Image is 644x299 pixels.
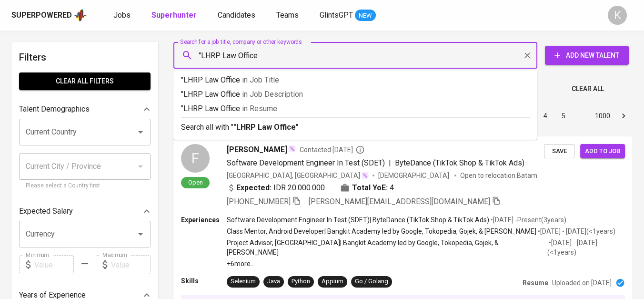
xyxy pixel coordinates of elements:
span: Teams [276,10,299,20]
a: Teams [276,10,301,21]
a: Superhunter [151,10,199,21]
b: Total YoE: [352,182,388,194]
span: in Resume [242,104,277,113]
img: magic_wand.svg [288,145,296,153]
b: Expected: [236,182,272,194]
button: Go to page 4 [538,108,553,124]
p: Skills [181,276,227,286]
p: "LHRP Law Office [181,89,530,100]
span: [DEMOGRAPHIC_DATA] [378,171,451,180]
nav: pagination navigation [464,108,633,124]
div: Talent Demographics [19,100,151,119]
button: Add to job [580,144,625,159]
p: Please select a Country first [26,181,144,191]
a: Jobs [113,10,132,21]
p: Resume [523,278,548,288]
span: GlintsGPT [320,10,353,20]
button: Open [134,227,147,241]
div: Superpowered [11,10,72,21]
p: Project Advisor, [GEOGRAPHIC_DATA] | Bangkit Academy led by Google, Tokopedia, Gojek, & [PERSON_N... [227,238,547,257]
b: Superhunter [151,10,197,20]
span: [PERSON_NAME][EMAIL_ADDRESS][DOMAIN_NAME] [309,197,490,206]
div: [GEOGRAPHIC_DATA], [GEOGRAPHIC_DATA] [227,171,369,180]
h6: Filters [19,50,151,65]
div: Appium [322,277,343,286]
div: K [608,6,627,25]
p: Experiences [181,215,227,225]
p: Software Development Engineer In Test (SDET) | ByteDance (TikTok Shop & TikTok Ads) [227,215,489,225]
div: F [181,144,210,173]
p: • [DATE] - [DATE] ( <1 years ) [536,227,615,236]
img: magic_wand.svg [361,172,369,179]
span: Add to job [585,146,620,157]
p: Talent Demographics [19,103,90,115]
p: Uploaded on [DATE] [552,278,612,288]
div: Expected Salary [19,202,151,221]
span: in Job Title [242,75,279,84]
button: Go to page 5 [556,108,571,124]
p: Open to relocation : Batam [460,171,537,180]
input: Value [34,255,74,274]
span: in Job Description [242,90,303,99]
span: Software Development Engineer In Test (SDET) [227,158,385,167]
span: Contacted [DATE] [300,145,365,155]
p: "LHRP Law Office [181,74,530,86]
button: Clear All [568,80,608,98]
div: Selenium [231,277,256,286]
a: Candidates [218,10,257,21]
span: Candidates [218,10,255,20]
button: Go to page 1000 [592,108,613,124]
p: "LHRP Law Office [181,103,530,114]
span: Clear All filters [27,75,143,87]
p: • [DATE] - [DATE] ( <1 years ) [547,238,625,257]
b: "LHRP Law Office [233,123,296,132]
button: Add New Talent [545,46,629,65]
button: Save [544,144,574,159]
button: Open [134,125,147,139]
span: Jobs [113,10,131,20]
p: Class Mentor, Android Developer | Bangkit Academy led by Google, Tokopedia, Gojek, & [PERSON_NAME] [227,227,536,236]
svg: By Batam recruiter [355,145,365,155]
span: ByteDance (TikTok Shop & TikTok Ads) [395,158,524,167]
a: Superpoweredapp logo [11,8,87,22]
div: IDR 20.000.000 [227,182,325,194]
p: • [DATE] - Present ( 3 years ) [489,215,566,225]
span: Open [184,178,207,186]
a: GlintsGPT NEW [320,10,376,21]
span: NEW [355,11,376,21]
div: Go / Golang [355,277,388,286]
span: Save [549,146,570,157]
span: Add New Talent [553,50,621,62]
span: [PHONE_NUMBER] [227,197,291,206]
button: Clear [521,49,534,62]
input: Value [111,255,151,274]
div: Java [267,277,280,286]
span: Clear All [572,83,604,95]
span: | [389,157,391,169]
p: Search all with " " [181,122,530,133]
div: Python [292,277,310,286]
span: [PERSON_NAME] [227,144,287,155]
div: … [574,111,589,121]
span: 4 [390,182,394,194]
p: Expected Salary [19,206,73,217]
button: Clear All filters [19,72,151,90]
img: app logo [74,8,87,22]
p: +6 more ... [227,259,625,268]
button: Go to next page [616,108,631,124]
